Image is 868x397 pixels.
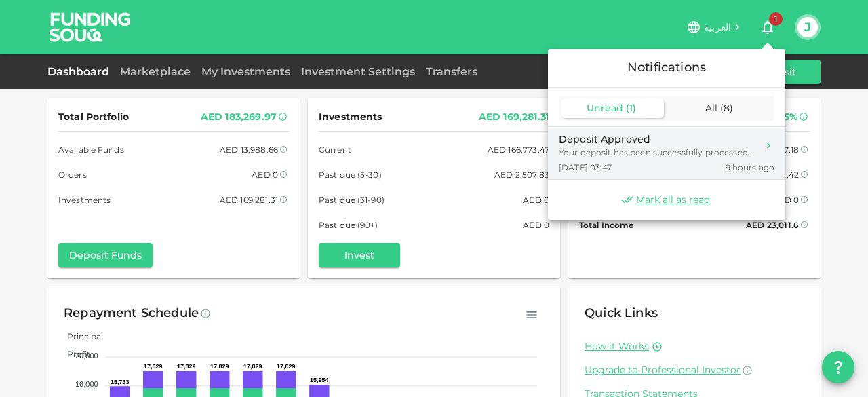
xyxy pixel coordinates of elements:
[726,162,774,173] span: 9 hours ago
[636,193,710,206] span: Mark all as read
[720,102,733,114] span: ( 8 )
[587,102,623,114] span: Unread
[559,147,750,159] div: Your deposit has been successfully processed.
[705,102,717,114] span: All
[627,60,706,75] span: Notifications
[559,132,750,147] div: Deposit Approved
[559,162,612,173] span: [DATE] 03:47
[626,102,636,114] span: ( 1 )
